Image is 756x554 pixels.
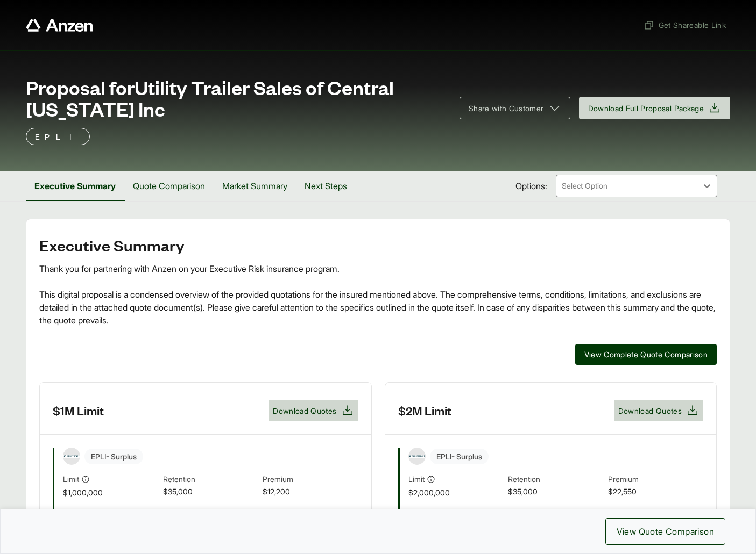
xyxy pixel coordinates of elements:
[508,486,604,498] span: $35,000
[579,97,731,119] button: Download Full Proposal Package
[608,486,704,498] span: $22,550
[409,455,425,458] img: Counterpart
[163,486,259,498] span: $35,000
[398,402,451,419] h3: $2M Limit
[508,473,604,486] span: Retention
[469,103,544,114] span: Share with Customer
[408,487,504,498] span: $2,000,000
[39,262,717,327] div: Thank you for partnering with Anzen on your Executive Risk insurance program. This digital propos...
[605,518,725,545] button: View Quote Comparison
[124,171,214,201] button: Quote Comparison
[273,405,336,416] span: Download Quotes
[515,179,547,192] span: Options:
[26,76,447,119] span: Proposal for Utility Trailer Sales of Central [US_STATE] Inc
[39,236,717,254] h2: Executive Summary
[460,97,570,119] button: Share with Customer
[63,455,80,458] img: Counterpart
[575,344,717,365] button: View Complete Quote Comparison
[639,15,730,35] button: Get Shareable Link
[163,473,259,486] span: Retention
[608,473,704,486] span: Premium
[296,171,356,201] button: Next Steps
[614,400,703,421] button: Download Quotes
[26,19,93,32] a: Anzen website
[63,487,159,498] span: $1,000,000
[263,486,358,498] span: $12,200
[269,400,358,421] button: Download Quotes
[584,349,708,360] span: View Complete Quote Comparison
[214,171,296,201] button: Market Summary
[430,449,489,464] span: EPLI - Surplus
[84,449,143,464] span: EPLI - Surplus
[63,473,79,485] span: Limit
[588,103,704,114] span: Download Full Proposal Package
[644,19,726,31] span: Get Shareable Link
[35,130,81,143] p: EPLI
[618,405,682,416] span: Download Quotes
[63,507,116,518] span: Aggregate Limit
[408,507,462,518] span: Aggregate Limit
[53,402,104,419] h3: $1M Limit
[617,525,714,538] span: View Quote Comparison
[26,171,124,201] button: Executive Summary
[408,473,425,485] span: Limit
[263,473,358,486] span: Premium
